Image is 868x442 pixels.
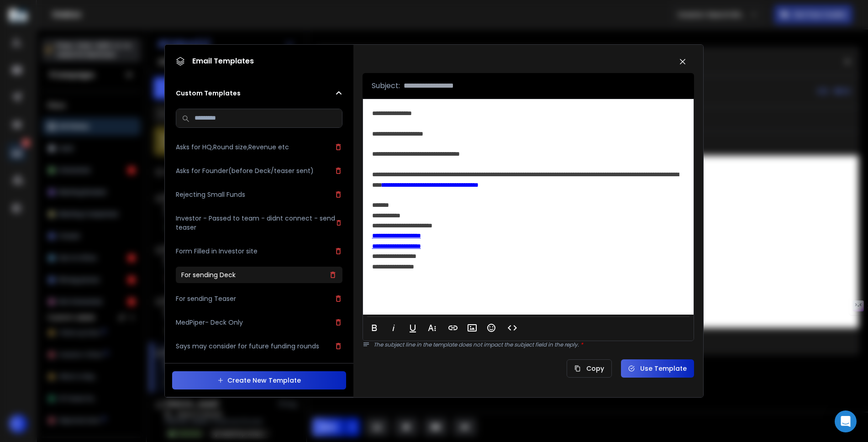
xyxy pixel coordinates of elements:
[176,214,335,232] h3: Investor - Passed to team - didnt connect - send teaser
[372,80,400,91] p: Subject:
[621,359,694,378] button: Use Template
[176,342,319,351] h3: Says may consider for future funding rounds
[385,319,402,337] button: Italic (⌘I)
[404,319,421,337] button: Underline (⌘U)
[172,371,346,389] button: Create New Template
[176,166,314,175] h3: Asks for Founder(before Deck/teaser sent)
[444,319,462,337] button: Insert Link (⌘K)
[483,319,500,337] button: Emoticons
[463,319,481,337] button: Insert Image (⌘P)
[374,341,694,348] p: The subject line in the template does not impact the subject field in the
[366,319,383,337] button: Bold (⌘B)
[423,319,441,337] button: More Text
[504,319,521,337] button: Code View
[564,341,583,348] span: reply.
[567,359,612,378] button: Copy
[835,410,857,432] div: Open Intercom Messenger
